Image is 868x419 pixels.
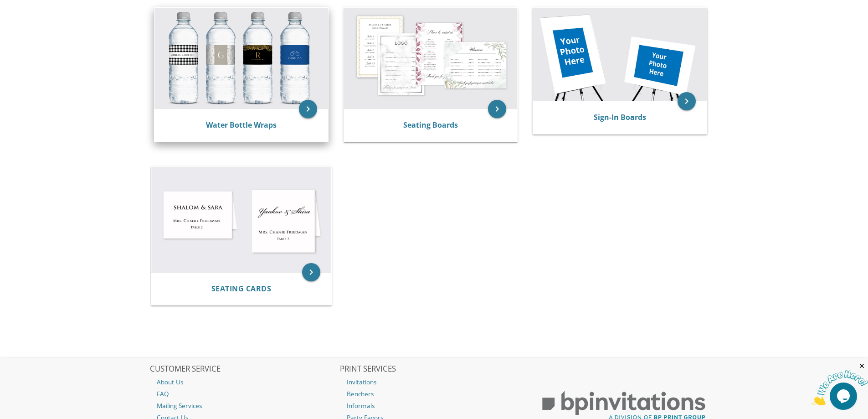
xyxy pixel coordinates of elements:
a: keyboard_arrow_right [488,100,506,118]
img: Sign-In Boards [533,8,707,101]
a: FAQ [150,388,339,400]
a: Water Bottle Wraps [206,120,277,130]
a: Invitations [340,376,529,388]
a: keyboard_arrow_right [678,92,696,110]
img: Seating Cards [151,167,332,272]
a: Mailing Services [150,400,339,412]
a: Sign-In Boards [594,112,646,122]
a: keyboard_arrow_right [299,100,317,118]
a: Informals [340,400,529,412]
a: keyboard_arrow_right [302,263,320,281]
a: Benchers [340,388,529,400]
h2: PRINT SERVICES [340,365,529,374]
img: Water Bottle Wraps [154,8,328,109]
h2: CUSTOMER SERVICE [150,365,339,374]
span: Seating Cards [211,284,272,294]
img: Seating Boards [344,8,518,109]
a: Seating Cards [211,285,272,293]
a: About Us [150,376,339,388]
a: Seating Boards [403,120,458,130]
iframe: chat widget [812,362,868,405]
